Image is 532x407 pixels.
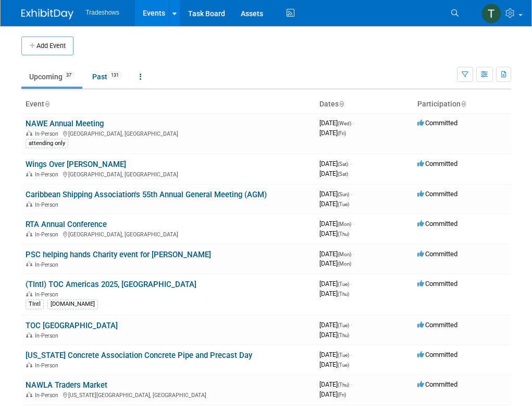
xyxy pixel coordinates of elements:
span: In-Person [35,291,61,298]
span: (Mon) [338,221,351,227]
span: (Sat) [338,171,348,177]
span: In-Person [35,332,61,339]
a: [US_STATE] Concrete Association Concrete Pipe and Precast Day [26,351,252,360]
span: - [351,190,352,198]
span: [DATE] [319,361,349,368]
img: ExhibitDay [21,9,73,19]
img: In-Person Event [26,291,32,296]
a: TOC [GEOGRAPHIC_DATA] [26,321,118,330]
span: [DATE] [319,230,349,237]
span: Committed [417,250,457,258]
img: In-Person Event [26,362,32,367]
a: NAWE Annual Meeting [26,119,104,128]
img: In-Person Event [26,130,32,136]
span: - [351,380,352,388]
span: [DATE] [319,390,346,398]
span: [DATE] [319,351,352,358]
span: [DATE] [319,331,349,339]
a: Sort by Participation Type [461,100,466,108]
img: In-Person Event [26,392,32,397]
span: (Fri) [338,392,346,398]
span: (Tue) [338,352,349,358]
img: In-Person Event [26,231,32,236]
th: Dates [315,95,413,113]
div: [GEOGRAPHIC_DATA], [GEOGRAPHIC_DATA] [26,170,311,178]
span: 131 [108,71,122,79]
span: [DATE] [319,200,349,208]
span: Committed [417,190,457,198]
span: Committed [417,280,457,288]
span: - [350,160,351,167]
span: [DATE] [319,160,351,167]
a: (TIntl) TOC Americas 2025, [GEOGRAPHIC_DATA] [26,280,196,289]
span: - [353,119,354,127]
span: Committed [417,160,457,167]
span: 37 [63,71,75,79]
a: Sort by Start Date [339,100,344,108]
span: In-Person [35,362,61,369]
span: [DATE] [319,380,352,388]
img: In-Person Event [26,261,32,267]
span: (Mon) [338,252,351,257]
span: In-Person [35,130,61,137]
span: [DATE] [319,259,351,267]
span: (Thu) [338,332,349,338]
img: Teresa Ktsanes [481,4,501,23]
div: TIntl [26,300,44,309]
span: (Tue) [338,322,349,328]
a: NAWLA Traders Market [26,380,107,390]
span: Tradeshows [86,9,119,16]
span: [DATE] [319,280,352,288]
img: In-Person Event [26,332,32,338]
span: (Thu) [338,382,349,388]
span: (Thu) [338,291,349,297]
span: (Wed) [338,121,351,126]
span: Committed [417,220,457,228]
span: In-Person [35,171,61,178]
a: PSC helping hands Charity event for [PERSON_NAME] [26,250,211,259]
a: RTA Annual Conference [26,220,107,229]
span: - [353,220,354,228]
span: (Thu) [338,231,349,237]
span: (Fri) [338,130,346,136]
span: - [351,280,352,288]
span: (Tue) [338,362,349,368]
span: [DATE] [319,190,352,198]
span: [DATE] [319,220,354,228]
div: [DOMAIN_NAME] [47,300,98,309]
a: Past131 [84,67,130,87]
span: Committed [417,321,457,329]
span: In-Person [35,201,61,208]
span: (Tue) [338,281,349,287]
span: In-Person [35,231,61,238]
span: (Tue) [338,201,349,207]
span: - [351,351,352,358]
span: [DATE] [319,129,346,137]
span: (Mon) [338,261,351,267]
span: In-Person [35,261,61,268]
span: - [353,250,354,258]
div: [US_STATE][GEOGRAPHIC_DATA], [GEOGRAPHIC_DATA] [26,390,311,399]
span: Committed [417,351,457,358]
div: attending only [26,139,68,148]
th: Participation [413,95,511,113]
span: [DATE] [319,170,348,177]
span: Committed [417,119,457,127]
img: In-Person Event [26,201,32,207]
span: In-Person [35,392,61,399]
span: (Sun) [338,191,349,197]
span: Committed [417,380,457,388]
img: In-Person Event [26,171,32,176]
a: Sort by Event Name [44,100,50,108]
span: [DATE] [319,250,354,258]
a: Caribbean Shipping Association's 55th Annual General Meeting (AGM) [26,190,267,199]
span: (Sat) [338,161,348,167]
a: Upcoming37 [21,67,82,87]
a: Wings Over [PERSON_NAME] [26,160,126,169]
div: [GEOGRAPHIC_DATA], [GEOGRAPHIC_DATA] [26,129,311,137]
div: [GEOGRAPHIC_DATA], [GEOGRAPHIC_DATA] [26,230,311,238]
span: [DATE] [319,119,354,127]
th: Event [21,95,315,113]
button: Add Event [21,37,73,55]
span: [DATE] [319,321,352,329]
